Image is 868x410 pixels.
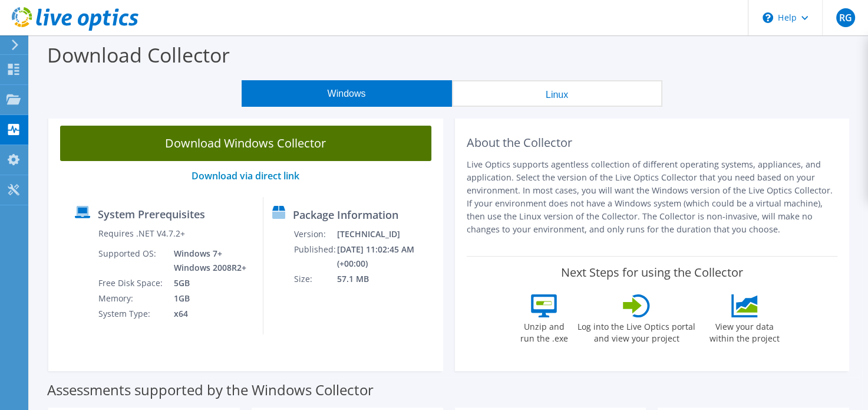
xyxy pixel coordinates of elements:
[165,275,249,291] td: 5GB
[293,227,336,242] td: Version:
[293,271,336,287] td: Size:
[577,317,696,345] label: Log into the Live Optics portal and view your project
[467,158,838,236] p: Live Optics supports agentless collection of different operating systems, appliances, and applica...
[452,80,662,107] button: Linux
[293,242,336,271] td: Published:
[98,306,165,322] td: System Type:
[293,209,398,221] label: Package Information
[336,227,437,242] td: [TECHNICAL_ID]
[336,242,437,271] td: [DATE] 11:02:45 AM (+00:00)
[242,80,452,107] button: Windows
[467,136,838,150] h2: About the Collector
[165,246,249,275] td: Windows 7+ Windows 2008R2+
[98,208,205,220] label: System Prerequisites
[98,291,165,306] td: Memory:
[336,271,437,287] td: 57.1 MB
[47,384,374,396] label: Assessments supported by the Windows Collector
[47,41,230,68] label: Download Collector
[98,246,165,275] td: Supported OS:
[561,265,743,280] label: Next Steps for using the Collector
[60,126,431,161] a: Download Windows Collector
[763,12,773,23] svg: \n
[165,306,249,322] td: x64
[98,228,185,240] label: Requires .NET V4.7.2+
[702,317,787,345] label: View your data within the project
[517,317,571,345] label: Unzip and run the .exe
[165,291,249,306] td: 1GB
[836,8,855,27] span: RG
[98,275,165,291] td: Free Disk Space:
[192,169,299,182] a: Download via direct link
